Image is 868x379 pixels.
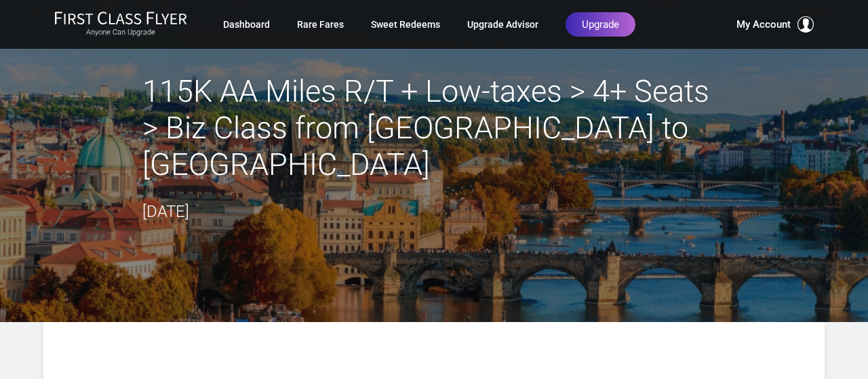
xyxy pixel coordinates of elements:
[371,12,440,37] a: Sweet Redeems
[467,12,538,37] a: Upgrade Advisor
[54,11,187,38] a: First Class FlyerAnyone Can Upgrade
[142,73,726,183] h2: 115K AA Miles R/T + Low-taxes > 4+ Seats > Biz Class from [GEOGRAPHIC_DATA] to [GEOGRAPHIC_DATA]
[566,12,635,37] a: Upgrade
[223,12,270,37] a: Dashboard
[54,28,187,37] small: Anyone Can Upgrade
[142,202,189,221] time: [DATE]
[297,12,344,37] a: Rare Fares
[736,16,791,33] span: My Account
[736,16,814,33] button: My Account
[54,11,187,25] img: First Class Flyer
